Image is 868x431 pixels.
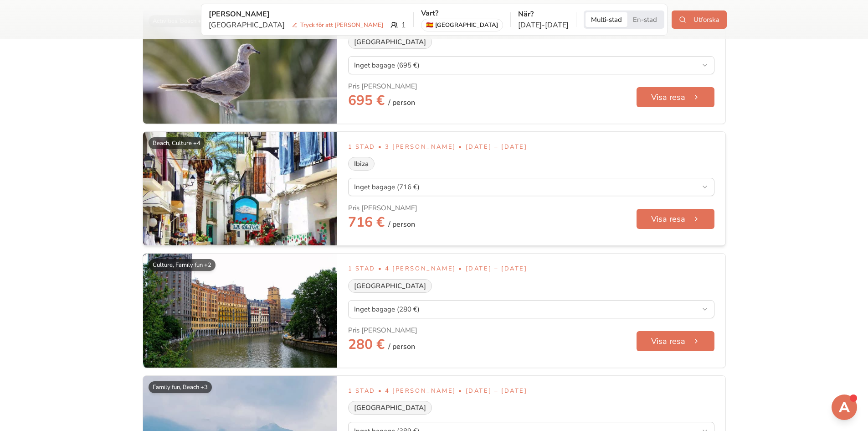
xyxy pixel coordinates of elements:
span: Tryck för att [PERSON_NAME] [288,21,387,30]
p: [PERSON_NAME] [209,9,406,20]
h2: 716 € [348,214,415,234]
img: Bild av Bilbao Es [143,254,337,368]
img: Bild av Tenerife Es [143,10,337,124]
div: Family fun, Beach +3 [149,381,212,393]
p: Vart? [421,8,503,19]
span: / person [388,219,415,230]
div: [GEOGRAPHIC_DATA] [348,401,432,415]
img: Bild av Ibiza Es [143,132,337,246]
div: Pris [PERSON_NAME] [348,203,417,213]
span: / person [388,97,415,108]
div: Trip style [584,10,664,29]
button: Utforska [672,10,727,29]
button: Visa resa [637,87,714,107]
div: [GEOGRAPHIC_DATA] [348,35,432,49]
span: / person [388,341,415,352]
div: Culture, Family fun +2 [149,259,216,271]
button: Single-city [627,12,663,27]
div: Ibiza [348,157,375,171]
p: [GEOGRAPHIC_DATA] [209,20,387,31]
h2: 280 € [348,337,415,357]
div: [GEOGRAPHIC_DATA] [421,19,503,31]
div: 1 [209,20,406,31]
h2: 695 € [348,93,415,113]
p: 1 stad • 3 [PERSON_NAME] • [DATE] – [DATE] [348,143,714,152]
div: Pris [PERSON_NAME] [348,82,417,91]
span: flag [426,21,433,29]
button: Multi-city [586,12,627,27]
p: När? [518,9,569,20]
button: Open support chat [832,395,857,420]
div: Pris [PERSON_NAME] [348,326,417,335]
p: 1 stad • 4 [PERSON_NAME] • [DATE] – [DATE] [348,265,714,274]
div: [GEOGRAPHIC_DATA] [348,279,432,293]
button: Visa resa [637,331,714,351]
img: Support [833,396,855,418]
button: Visa resa [637,209,714,229]
p: [DATE] - [DATE] [518,20,569,31]
div: Beach, Culture +4 [149,137,205,149]
p: 1 stad • 4 [PERSON_NAME] • [DATE] – [DATE] [348,387,714,396]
